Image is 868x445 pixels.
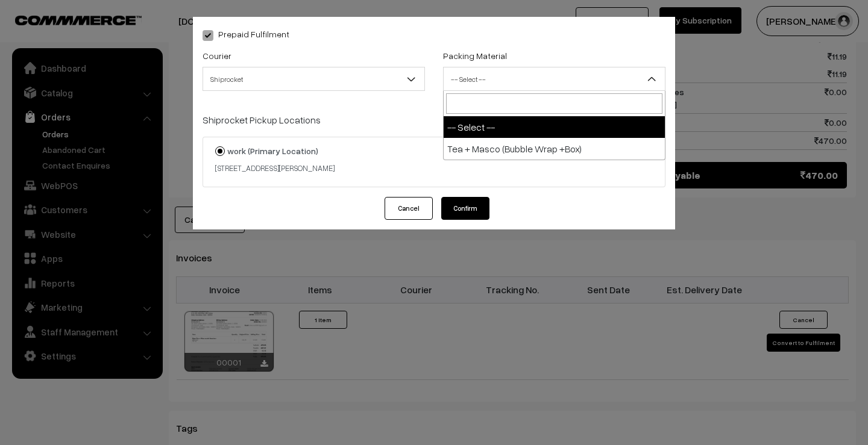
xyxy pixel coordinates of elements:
[227,146,318,156] strong: work (Primary Location)
[203,113,665,127] p: Shiprocket Pickup Locations
[444,138,665,160] li: Tea + Masco (Bubble Wrap +Box)
[443,49,507,62] label: Packing Material
[443,67,665,91] span: -- Select --
[444,69,665,90] span: -- Select --
[203,67,425,91] span: Shiprocket
[203,28,289,40] label: Prepaid Fulfilment
[444,116,665,138] li: -- Select --
[215,163,335,173] small: [STREET_ADDRESS][PERSON_NAME]
[385,197,433,220] button: Cancel
[441,197,489,220] button: Confirm
[203,69,424,90] span: Shiprocket
[203,49,231,62] label: Courier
